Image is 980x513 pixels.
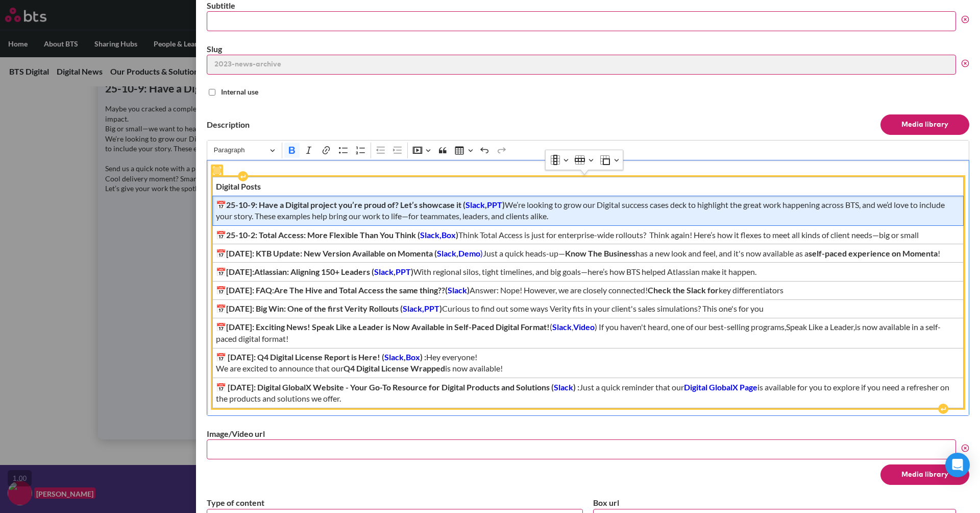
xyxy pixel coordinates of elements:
[880,464,969,485] button: Media library
[221,87,258,97] label: Internal use
[384,352,404,362] a: Slack
[424,304,439,313] a: PPT
[207,428,969,439] label: Image/Video url
[216,382,960,405] span: Just a quick reminder that our is available for you to explore if you need a refresher on the pro...
[209,143,280,158] button: Paragraph
[456,230,458,240] strong: )
[684,382,757,392] a: Digital GlobalX Page
[467,285,470,295] strong: )
[207,160,969,416] div: Editor editing area: main
[945,453,970,477] div: Open Intercom Messenger
[344,363,445,373] strong: Q4 Digital License Wrapped
[396,267,411,276] a: PPT
[786,322,855,332] i: Speak Like a Leader,
[552,322,572,332] a: Slack
[808,248,938,258] strong: self-paced experience on Momenta
[207,140,969,160] div: Editor toolbar
[938,404,948,414] div: Insert paragraph after block
[216,285,272,295] strong: 📅[DATE]: FAQ
[216,267,374,276] strong: 📅[DATE]:Atlassian: Aligning 150+ Leaders (
[207,119,250,130] label: Description
[573,382,579,392] strong: ) :
[216,248,437,258] strong: 📅[DATE]: KTB Update: New Version Available on Momenta (
[216,266,960,277] span: With regional silos, tight timelines, and big goals—here’s how BTS helped Atlassian make it happen.
[458,248,483,258] a: Demo)
[207,497,583,508] label: Type of content
[458,248,480,258] strong: Demo
[439,304,442,313] strong: )
[216,352,384,362] strong: 📅 [DATE]: Q4 Digital License Report is Here! (
[456,248,458,258] strong: ,
[404,352,406,362] strong: ,
[411,267,413,276] strong: )
[274,285,445,295] strong: Are The Hive and Total Access the same thing??
[216,382,554,392] strong: 📅 [DATE]: Digital GlobalX Website - Your Go-To Resource for Digital Products and Solutions (
[420,230,442,240] a: Slack,
[448,285,467,295] a: Slack
[502,200,505,209] strong: )
[216,285,960,296] span: : Answer: Nope! However, we are closely connected! key differentiators
[216,322,550,332] strong: 📅[DATE]: Exciting News! Speak Like a Leader is Now Available in Self-Paced Digital Format!
[573,322,595,332] a: Video
[593,497,969,508] label: Box url
[880,114,969,135] button: Media library
[546,150,623,170] div: Table toolbar
[214,144,267,156] span: Paragraph
[442,230,456,240] a: Box
[403,304,424,313] a: Slack,
[374,267,394,276] a: Slack
[216,181,261,191] strong: Digital Posts
[216,199,960,222] span: We’re looking to grow our Digital success cases deck to highlight the great work happening across...
[216,230,420,240] strong: 📅25-10-2: Total Access: More Flexible Than You Think (
[216,321,960,344] span: ( , ) If you haven't heard, one of our best-selling programs, is now available in a self-paced di...
[216,229,960,241] span: Think Total Access is just for enterprise-wide rollouts? Think again! Here’s how it flexes to mee...
[216,304,403,313] strong: 📅[DATE]: Big Win: One of the first Verity Rollouts (
[485,200,487,209] strong: ,
[406,352,420,362] a: Box
[216,248,960,259] span: Just a quick heads-up— has a new look and feel, and it's now available as a !
[216,200,465,209] strong: 📅25-10-9: Have a Digital project you’re proud of? Let’s showcase it (
[437,248,456,258] a: Slack
[238,171,248,181] div: Insert paragraph before block
[465,200,485,209] a: Slack
[554,382,573,392] a: Slack
[207,43,969,55] label: Slug
[216,352,960,375] span: Hey everyone! We are excited to announce that our is now available!
[394,267,396,276] strong: ,
[487,200,502,209] a: PPT
[445,285,448,295] strong: (
[648,285,719,295] strong: Check the Slack for
[565,248,635,258] strong: Know The Business
[420,352,426,362] strong: ) :
[216,303,960,314] span: Curious to find out some ways Verity fits in your client's sales simulations? This one's for you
